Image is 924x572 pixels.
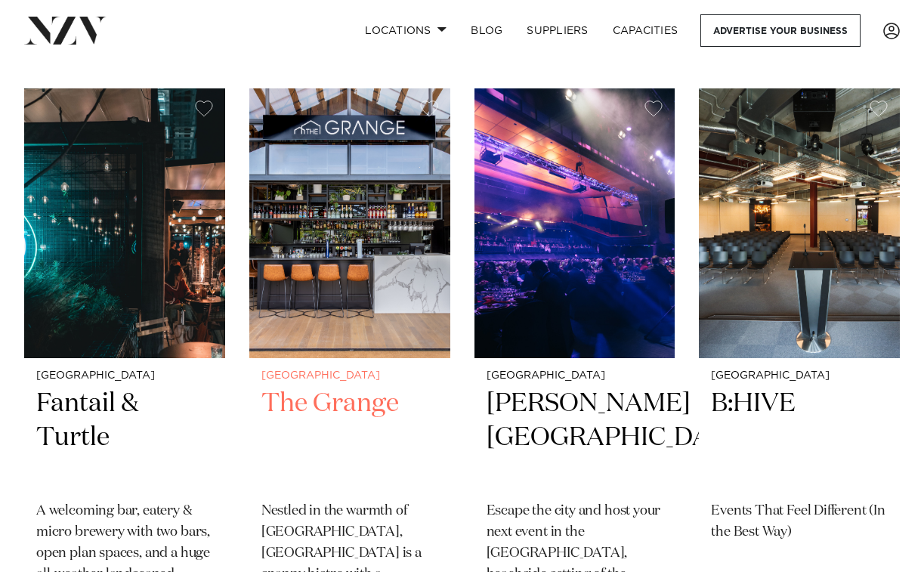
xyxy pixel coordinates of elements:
[24,17,107,44] img: nzv-logo.png
[459,14,515,47] a: BLOG
[36,387,213,489] h2: Fantail & Turtle
[261,370,438,382] small: [GEOGRAPHIC_DATA]
[711,387,888,489] h2: B:HIVE
[487,370,663,382] small: [GEOGRAPHIC_DATA]
[711,501,888,543] p: Events That Feel Different (In the Best Way)
[515,14,600,47] a: SUPPLIERS
[711,370,888,382] small: [GEOGRAPHIC_DATA]
[261,387,438,489] h2: The Grange
[353,14,459,47] a: Locations
[36,370,213,382] small: [GEOGRAPHIC_DATA]
[487,387,663,489] h2: [PERSON_NAME][GEOGRAPHIC_DATA]
[700,14,861,47] a: Advertise your business
[601,14,691,47] a: Capacities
